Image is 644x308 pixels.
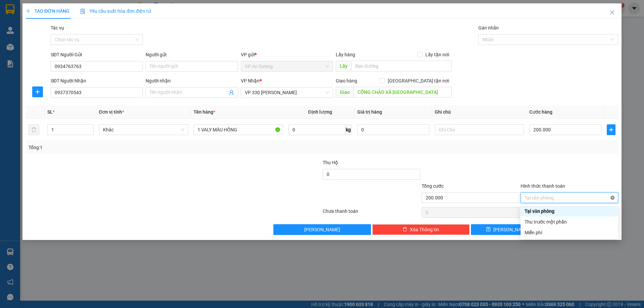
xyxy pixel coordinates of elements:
[385,77,452,84] span: [GEOGRAPHIC_DATA] tận nơi
[478,25,499,30] label: Gán nhãn
[471,224,544,235] button: save[PERSON_NAME]
[410,226,439,233] span: Xóa Thông tin
[80,9,86,14] img: icon
[29,144,249,151] div: Tổng: 1
[29,124,39,135] button: delete
[194,124,283,135] input: VD: Bàn, Ghế
[525,218,614,226] div: Thu trước một phần
[26,9,31,13] span: plus
[51,25,64,30] label: Tác vụ
[422,183,444,189] span: Tổng cước
[86,130,93,135] span: Decrease Value
[423,51,452,58] span: Lấy tận nơi
[245,61,329,71] span: VP An Sương
[432,106,527,119] th: Ghi chú
[607,124,615,135] button: plus
[88,126,92,130] span: up
[245,87,329,98] span: VP 330 Lê Duẫn
[32,86,43,97] button: plus
[521,183,565,189] label: Hình thức thanh toán
[336,87,354,98] span: Giao
[86,125,93,130] span: Increase Value
[273,224,371,235] button: [PERSON_NAME]
[354,87,452,98] input: Dọc đường
[194,109,215,115] span: Tên hàng
[345,124,352,135] span: kg
[229,90,234,95] span: user-add
[80,8,151,14] span: Yêu cầu xuất hóa đơn điện tử
[525,193,614,203] span: Tại văn phòng
[529,109,552,115] span: Cước hàng
[241,78,260,83] span: VP Nhận
[304,226,340,233] span: [PERSON_NAME]
[603,3,622,22] button: Close
[99,109,124,115] span: Đơn vị tính
[357,124,429,135] input: 0
[51,51,143,58] div: SĐT Người Gửi
[241,51,333,58] div: VP gửi
[146,51,238,58] div: Người gửi
[47,109,53,115] span: SL
[88,130,92,134] span: down
[336,78,357,83] span: Giao hàng
[435,124,524,135] input: Ghi Chú
[609,10,615,15] span: close
[336,52,355,57] span: Lấy hàng
[103,125,184,135] span: Khác
[372,224,470,235] button: deleteXóa Thông tin
[357,109,382,115] span: Giá trị hàng
[323,160,338,165] span: Thu Hộ
[146,77,238,84] div: Người nhận
[525,229,614,236] div: Miễn phí
[33,89,43,95] span: plus
[51,77,143,84] div: SĐT Người Nhận
[402,227,407,232] span: delete
[322,207,421,219] div: Chưa thanh toán
[26,8,69,14] span: TẠO ĐƠN HÀNG
[486,227,491,232] span: save
[525,207,614,215] div: Tại văn phòng
[610,196,614,200] span: close-circle
[336,61,351,71] span: Lấy
[493,226,529,233] span: [PERSON_NAME]
[308,109,332,115] span: Định lượng
[351,61,452,71] input: Dọc đường
[607,127,615,132] span: plus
